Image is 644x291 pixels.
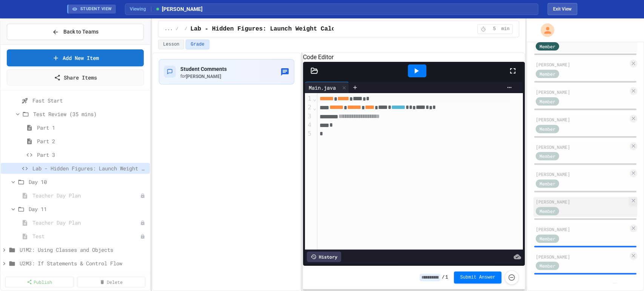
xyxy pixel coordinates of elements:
[305,103,312,112] div: 2
[140,220,145,225] div: Unpublished
[77,277,146,287] a: Delete
[488,26,500,32] span: 5
[536,89,628,95] div: [PERSON_NAME]
[504,270,519,285] button: Force resubmission of student's answer (Admin only)
[7,49,144,66] a: Add New Item
[180,73,227,80] div: for
[612,261,636,283] iframe: chat widget
[176,26,178,32] span: /
[186,74,221,79] span: [PERSON_NAME]
[539,126,555,132] span: Member
[536,198,628,205] div: [PERSON_NAME]
[536,116,628,123] div: [PERSON_NAME]
[536,144,628,150] div: [PERSON_NAME]
[312,95,317,102] span: Fold line
[32,191,140,199] span: Teacher Day Plan
[33,110,147,118] span: Test Review (35 mins)
[29,178,147,186] span: Day 10
[180,66,227,72] span: Student Comments
[32,164,147,172] span: Lab - Hidden Figures: Launch Weight Calculator
[307,251,341,262] div: History
[80,6,112,12] span: STUDENT VIEW
[445,274,448,280] span: 1
[20,259,147,267] span: U2M3: If Statements & Control Flow
[460,274,495,280] span: Submit Answer
[501,26,509,32] span: min
[29,205,147,213] span: Day 11
[32,232,140,240] span: Test
[539,98,555,105] span: Member
[547,3,577,15] button: Exit student view
[37,151,147,159] span: Part 3
[32,219,140,227] span: Teacher Day Plan
[155,5,203,13] span: [PERSON_NAME]
[7,69,144,86] a: Share Items
[539,235,555,242] span: Member
[186,40,209,49] button: Grade
[312,104,317,111] span: Fold line
[539,180,555,187] span: Member
[305,130,312,138] div: 5
[140,193,145,198] div: Unpublished
[536,171,628,178] div: [PERSON_NAME]
[536,61,628,68] div: [PERSON_NAME]
[5,277,74,287] a: Publish
[184,26,187,32] span: /
[539,262,555,269] span: Member
[303,53,525,62] h6: Code Editor
[305,121,312,130] div: 4
[20,246,147,254] span: U1M2: Using Classes and Objects
[130,6,151,12] span: Viewing
[190,25,357,34] span: Lab - Hidden Figures: Launch Weight Calculator
[305,112,312,121] div: 3
[536,226,628,233] div: [PERSON_NAME]
[63,28,98,36] span: Back to Teams
[539,43,555,50] span: Member
[539,208,555,214] span: Member
[32,96,147,104] span: Fast Start
[539,153,555,159] span: Member
[158,40,184,49] button: Lesson
[164,26,173,32] span: ...
[442,274,444,280] span: /
[305,95,312,103] div: 1
[305,84,340,92] div: Main.java
[305,82,349,93] div: Main.java
[536,253,628,260] div: [PERSON_NAME]
[533,21,556,39] div: My Account
[454,271,501,283] button: Submit Answer
[37,137,147,145] span: Part 2
[140,234,145,239] div: Unpublished
[7,24,144,40] button: Back to Teams
[37,124,147,132] span: Part 1
[539,70,555,77] span: Member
